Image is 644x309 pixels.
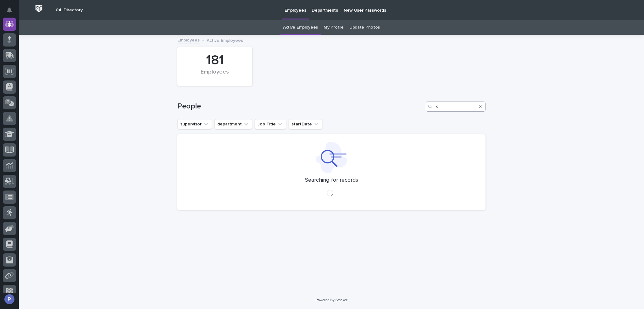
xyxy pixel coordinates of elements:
[349,20,380,35] a: Update Photos
[8,8,16,18] div: Notifications
[214,119,252,129] button: department
[207,36,243,43] p: Active Employees
[3,293,16,306] button: users-avatar
[177,102,423,111] h1: People
[255,119,286,129] button: Job Title
[177,36,200,43] a: Employees
[324,20,344,35] a: My Profile
[3,4,16,17] button: Notifications
[177,119,212,129] button: supervisor
[33,3,45,14] img: Workspace Logo
[283,20,318,35] a: Active Employees
[305,177,358,184] p: Searching for records
[188,69,241,82] div: Employees
[426,102,486,112] input: Search
[289,119,322,129] button: startDate
[56,8,83,13] h2: 04. Directory
[188,52,241,68] div: 181
[315,298,347,302] a: Powered By Stacker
